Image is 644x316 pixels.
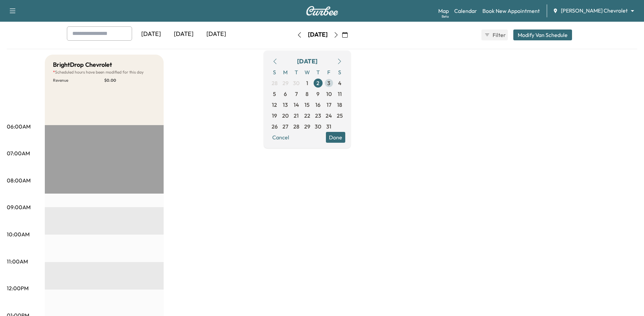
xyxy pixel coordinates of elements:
[316,79,319,87] span: 2
[334,67,345,78] span: S
[482,7,540,15] a: Book New Appointment
[282,122,288,131] span: 27
[7,122,31,131] p: 06:00AM
[326,122,331,131] span: 31
[280,67,291,78] span: M
[338,90,342,98] span: 11
[438,7,449,15] a: MapBeta
[313,67,324,78] span: T
[304,122,310,131] span: 29
[53,70,155,75] p: Scheduled hours have been modified for this day
[315,101,320,109] span: 16
[272,112,277,120] span: 19
[513,29,572,40] button: Modify Van Schedule
[337,101,342,109] span: 18
[284,90,287,98] span: 6
[7,230,30,238] p: 10:00AM
[442,14,449,19] div: Beta
[308,31,328,39] div: [DATE]
[493,31,505,39] span: Filter
[167,26,200,42] div: [DATE]
[326,90,332,98] span: 10
[304,112,310,120] span: 22
[293,79,299,87] span: 30
[481,29,508,40] button: Filter
[273,90,276,98] span: 5
[302,67,313,78] span: W
[306,90,309,98] span: 8
[315,122,321,131] span: 30
[7,176,31,184] p: 08:00AM
[326,132,345,143] button: Done
[7,257,28,265] p: 11:00AM
[291,67,302,78] span: T
[297,57,317,66] div: [DATE]
[327,79,330,87] span: 3
[326,112,332,120] span: 24
[282,112,289,120] span: 20
[7,284,29,292] p: 12:00PM
[338,79,342,87] span: 4
[305,101,310,109] span: 15
[7,149,30,157] p: 07:00AM
[337,112,343,120] span: 25
[306,6,338,16] img: Curbee Logo
[327,101,331,109] span: 17
[272,101,277,109] span: 12
[283,101,288,109] span: 13
[282,79,289,87] span: 29
[315,112,321,120] span: 23
[7,203,31,211] p: 09:00AM
[53,60,112,70] h5: BrightDrop Chevrolet
[104,78,155,83] p: $ 0.00
[294,112,299,120] span: 21
[454,7,477,15] a: Calendar
[561,7,628,15] span: [PERSON_NAME] Chevrolet
[294,101,299,109] span: 14
[272,79,278,87] span: 28
[324,67,334,78] span: F
[272,122,278,131] span: 26
[200,26,233,42] div: [DATE]
[53,78,104,83] p: Revenue
[269,67,280,78] span: S
[135,26,167,42] div: [DATE]
[295,90,298,98] span: 7
[306,79,308,87] span: 1
[316,90,319,98] span: 9
[269,132,292,143] button: Cancel
[293,122,299,131] span: 28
